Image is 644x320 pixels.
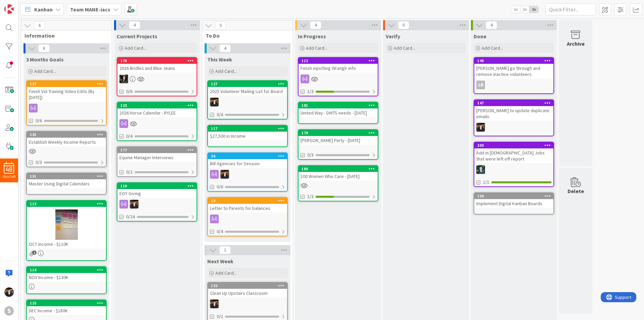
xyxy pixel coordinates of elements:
[474,193,553,208] div: 130Implement Digital Kanban Boards
[474,81,553,89] div: LB
[394,45,415,51] span: Add Card...
[32,250,37,255] span: 1
[474,142,553,148] div: 203
[24,32,103,39] span: Information
[70,6,110,13] b: Team MANE-iacs
[27,81,106,87] div: 137
[27,173,106,179] div: 131
[211,82,287,86] div: 127
[4,287,14,297] img: KS
[476,123,485,132] img: KS
[307,193,314,200] span: 1/3
[117,183,197,198] div: 119EOY Giving
[117,58,197,73] div: 1782026 Bridles and Blue Jeans
[474,148,553,163] div: Add in [DEMOGRAPHIC_DATA] Jobs that were left off report
[208,132,287,140] div: $27,500 in Income
[120,58,197,63] div: 178
[474,100,553,106] div: 147
[302,58,378,63] div: 112
[27,267,106,273] div: 114
[126,133,132,140] span: 0/4
[208,153,287,159] div: 36
[125,45,146,51] span: Add Card...
[299,58,378,64] div: 112
[34,5,53,13] span: Kanban
[567,40,585,48] div: Archive
[130,200,139,209] img: KS
[298,33,326,40] span: In Progress
[474,58,553,64] div: 146
[568,187,584,195] div: Delete
[302,167,378,171] div: 180
[208,159,287,168] div: Bill Agencies for Session
[208,153,287,168] div: 36Bill Agencies for Session
[477,194,553,198] div: 130
[30,174,106,179] div: 131
[299,58,378,73] div: 112Finish inputting Wranglr info
[474,123,553,132] div: KS
[310,21,321,29] span: 4
[27,201,106,207] div: 113
[217,111,223,118] span: 0/4
[474,33,486,40] span: Done
[30,201,106,206] div: 113
[208,126,287,132] div: 117
[208,283,287,289] div: 133
[117,102,197,108] div: 123
[477,143,553,148] div: 203
[211,198,287,203] div: 19
[476,165,485,174] img: KM
[217,228,223,235] span: 0/4
[30,301,106,306] div: 115
[299,136,378,145] div: [PERSON_NAME] Party - [DATE]
[208,98,287,106] div: KS
[126,88,132,95] span: 0/6
[474,106,553,121] div: [PERSON_NAME] to update duplicate emails
[117,147,197,162] div: 177Equine Manager Interviews
[211,283,287,288] div: 133
[117,183,197,189] div: 119
[27,300,106,306] div: 115
[117,75,197,83] div: AB
[207,258,233,265] span: Next Week
[14,1,31,9] span: Support
[4,4,14,14] img: Visit kanbanzone.com
[117,108,197,117] div: 2026 Horse Calendar - RYLEE
[27,179,106,188] div: Master Using Digital Calendars
[299,102,378,117] div: 181United Way - DWTS needs - [DATE]
[27,87,106,102] div: Finish Vol Training Video Edits (By [DATE])
[117,64,197,73] div: 2026 Bridles and Blue Jeans
[6,167,12,172] span: 48
[208,87,287,96] div: 2025 Volunteer Mailing List for Board
[210,98,219,106] img: KS
[30,268,106,272] div: 114
[217,313,223,320] span: 0/2
[302,131,378,135] div: 179
[26,56,64,63] span: 3 Months Goals
[482,45,503,51] span: Add Card...
[474,100,553,121] div: 147[PERSON_NAME] to update duplicate emails
[38,44,50,52] span: 6
[120,184,197,188] div: 119
[299,130,378,145] div: 179[PERSON_NAME] Party - [DATE]
[474,193,553,199] div: 130
[30,132,106,137] div: 135
[474,58,553,79] div: 146[PERSON_NAME] go through and remove inactive volunteers
[207,56,232,63] span: This Week
[4,306,14,316] div: S
[30,82,106,86] div: 137
[126,213,135,220] span: 0/24
[306,45,327,51] span: Add Card...
[120,148,197,152] div: 177
[474,142,553,163] div: 203Add in [DEMOGRAPHIC_DATA] Jobs that were left off report
[486,21,497,29] span: 4
[307,151,314,158] span: 0/3
[220,170,229,179] img: KS
[119,75,128,83] img: AB
[27,273,106,282] div: NOV Income - $130K
[299,64,378,73] div: Finish inputting Wranglr info
[545,3,596,15] input: Quick Filter...
[27,267,106,282] div: 114NOV Income - $130K
[210,300,219,308] img: KS
[27,132,106,146] div: 135Establish Weekly Income Reports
